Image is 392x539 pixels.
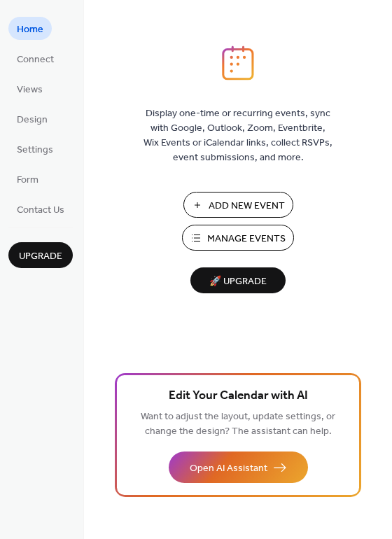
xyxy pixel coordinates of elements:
[169,451,308,483] button: Open AI Assistant
[8,242,73,268] button: Upgrade
[190,267,286,293] button: 🚀 Upgrade
[8,137,62,160] a: Settings
[190,461,267,476] span: Open AI Assistant
[209,199,285,213] span: Add New Event
[8,47,62,70] a: Connect
[8,197,73,220] a: Contact Us
[8,107,56,130] a: Design
[17,22,43,37] span: Home
[141,407,335,441] span: Want to adjust the layout, update settings, or change the design? The assistant can help.
[17,173,38,188] span: Form
[183,192,293,218] button: Add New Event
[17,113,48,127] span: Design
[17,203,64,218] span: Contact Us
[17,83,43,97] span: Views
[8,17,52,40] a: Home
[207,232,286,246] span: Manage Events
[222,45,254,80] img: logo_icon.svg
[8,167,47,190] a: Form
[169,386,308,406] span: Edit Your Calendar with AI
[182,225,294,251] button: Manage Events
[17,52,54,67] span: Connect
[17,143,53,157] span: Settings
[8,77,51,100] a: Views
[19,249,62,264] span: Upgrade
[143,106,332,165] span: Display one-time or recurring events, sync with Google, Outlook, Zoom, Eventbrite, Wix Events or ...
[199,272,277,291] span: 🚀 Upgrade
